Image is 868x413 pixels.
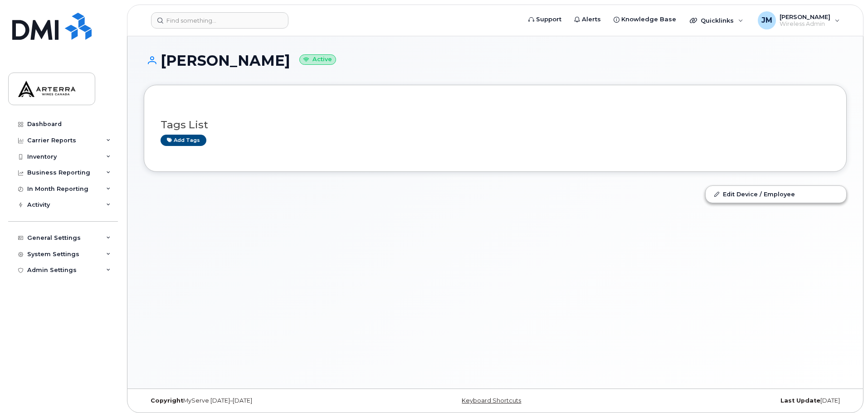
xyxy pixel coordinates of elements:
[612,397,847,404] div: [DATE]
[151,397,183,404] strong: Copyright
[706,186,846,202] a: Edit Device / Employee
[299,54,336,65] small: Active
[462,397,521,404] a: Keyboard Shortcuts
[161,119,830,131] h3: Tags List
[161,135,206,146] a: Add tags
[144,397,378,404] div: MyServe [DATE]–[DATE]
[144,53,847,68] h1: [PERSON_NAME]
[780,397,820,404] strong: Last Update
